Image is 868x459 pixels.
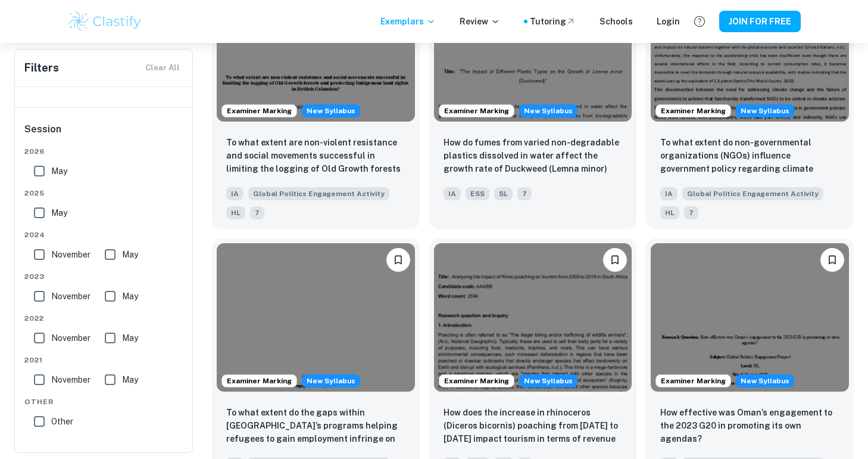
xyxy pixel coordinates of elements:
span: SL [494,187,513,200]
span: IA [226,187,243,200]
p: Exemplars [380,15,436,28]
span: November [51,290,90,303]
span: Examiner Marking [222,106,296,116]
div: Starting from the May 2026 session, the ESS IA requirements have changed. We created this exempla... [519,104,577,117]
span: November [51,373,90,386]
span: New Syllabus [519,374,577,387]
span: New Syllabus [519,104,577,117]
p: To what extent are non-violent resistance and social movements successful in limiting the logging... [226,136,405,176]
span: New Syllabus [302,104,360,117]
span: May [122,290,138,303]
img: ESS IA example thumbnail: How does the increase in rhinoceros (Dic [434,243,632,392]
span: May [122,331,138,345]
span: Examiner Marking [656,376,730,386]
div: Starting from the May 2026 session, the Global Politics Engagement Activity requirements have cha... [302,104,360,117]
div: Starting from the May 2026 session, the Global Politics Engagement Activity requirements have cha... [302,374,360,387]
p: How does the increase in rhinoceros (Diceros bicornis) poaching from 2011 to 2021 impact tourism ... [444,406,623,446]
button: Please log in to bookmark exemplars [603,248,627,272]
a: Schools [600,15,633,28]
p: How effective was Oman’s engagement to the 2023 G20 in promoting its own agendas? [660,406,839,445]
button: Please log in to bookmark exemplars [820,248,844,272]
span: 2025 [24,188,184,199]
span: Global Politics Engagement Activity [248,187,389,200]
h6: Session [24,122,184,146]
span: Examiner Marking [439,106,514,116]
a: Tutoring [530,15,576,28]
button: Help and Feedback [689,11,710,32]
span: May [51,165,67,178]
span: May [122,373,138,386]
p: To what extent do non-governmental organizations (NGOs) influence government policy regarding cli... [660,136,839,176]
span: New Syllabus [736,104,794,117]
span: IA [444,187,461,200]
span: 7 [250,206,264,219]
span: ESS [466,187,489,200]
span: 7 [517,187,532,200]
span: HL [660,206,679,219]
a: Login [657,15,680,28]
button: Please log in to bookmark exemplars [386,248,410,272]
h6: Filters [24,60,59,76]
span: 2024 [24,229,184,240]
span: Examiner Marking [222,376,296,386]
div: Starting from the May 2026 session, the ESS IA requirements have changed. We created this exempla... [519,374,577,387]
span: New Syllabus [736,374,794,387]
img: Global Politics Engagement Activity IA example thumbnail: How effective was Oman’s engagement to t [651,243,849,392]
span: 2023 [24,271,184,282]
span: 2022 [24,313,184,324]
button: JOIN FOR FREE [719,11,801,32]
span: 7 [684,206,698,219]
span: 2026 [24,146,184,157]
p: How do fumes from varied non-degradable plastics dissolved in water affect the growth rate of Duc... [444,136,623,176]
div: Starting from the May 2026 session, the Global Politics Engagement Activity requirements have cha... [736,104,794,117]
span: IA [660,187,677,200]
span: Global Politics Engagement Activity [682,187,823,200]
img: Clastify logo [67,10,143,33]
p: To what extent do the gaps within Dallas’s programs helping refugees to gain employment infringe ... [226,406,405,446]
span: May [122,248,138,261]
span: May [51,206,67,219]
span: Other [51,415,73,428]
img: Global Politics Engagement Activity IA example thumbnail: To what extent do the gaps within Dallas [217,243,415,392]
div: Starting from the May 2026 session, the Global Politics Engagement Activity requirements have cha... [736,374,794,387]
span: Examiner Marking [439,376,514,386]
span: HL [226,206,245,219]
span: November [51,331,90,345]
span: Examiner Marking [656,106,730,116]
span: New Syllabus [302,374,360,387]
span: 2021 [24,355,184,365]
span: November [51,248,90,261]
span: Other [24,396,184,407]
p: Review [460,15,500,28]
